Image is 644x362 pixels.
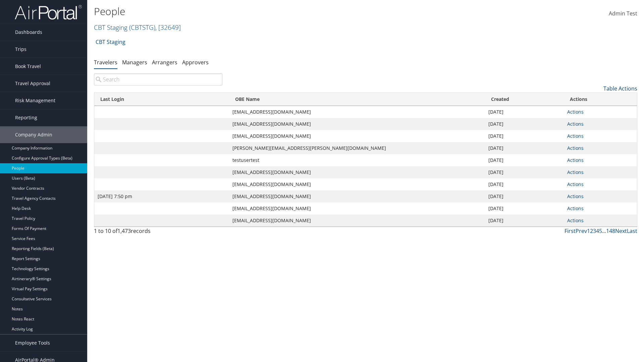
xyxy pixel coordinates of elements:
span: … [602,227,606,235]
a: 3 [593,227,596,235]
a: Actions [567,157,584,163]
span: Travel Approval [15,75,50,92]
span: Company Admin [15,126,52,143]
a: Arrangers [152,59,177,66]
td: [DATE] [485,190,564,202]
img: airportal-logo.png [15,4,82,20]
a: Actions [567,145,584,151]
td: [EMAIL_ADDRESS][DOMAIN_NAME] [229,202,485,215]
span: Book Travel [15,58,41,75]
td: [DATE] [485,118,564,130]
td: [DATE] [485,178,564,190]
span: ( CBTSTG ) [129,23,155,32]
td: [EMAIL_ADDRESS][DOMAIN_NAME] [229,215,485,227]
td: [DATE] [485,106,564,118]
td: [DATE] [485,142,564,154]
td: [DATE] [485,215,564,227]
td: [DATE] [485,130,564,142]
a: CBT Staging [94,23,181,32]
a: Actions [567,121,584,127]
a: Actions [567,193,584,199]
a: 4 [596,227,599,235]
a: 2 [590,227,593,235]
span: Risk Management [15,92,55,109]
th: Created: activate to sort column ascending [485,93,564,106]
td: [EMAIL_ADDRESS][DOMAIN_NAME] [229,118,485,130]
th: Last Login: activate to sort column ascending [94,93,229,106]
a: CBT Staging [96,35,125,49]
td: [DATE] [485,202,564,215]
td: testusertest [229,154,485,166]
span: Reporting [15,109,37,126]
a: Last [627,227,637,235]
td: [DATE] [485,166,564,178]
a: First [565,227,576,235]
a: Managers [122,59,147,66]
a: Actions [567,217,584,224]
td: [DATE] [485,154,564,166]
span: Trips [15,41,26,58]
td: [EMAIL_ADDRESS][DOMAIN_NAME] [229,166,485,178]
a: Admin Test [609,3,637,24]
a: 1 [587,227,590,235]
a: 148 [606,227,615,235]
a: Actions [567,109,584,115]
a: Approvers [182,59,209,66]
td: [EMAIL_ADDRESS][DOMAIN_NAME] [229,178,485,190]
td: [EMAIL_ADDRESS][DOMAIN_NAME] [229,190,485,202]
a: 5 [599,227,602,235]
a: Prev [576,227,587,235]
th: OBE Name: activate to sort column ascending [229,93,485,106]
span: , [ 32649 ] [155,23,181,32]
td: [EMAIL_ADDRESS][DOMAIN_NAME] [229,130,485,142]
a: Actions [567,133,584,139]
div: 1 to 10 of records [94,227,222,238]
a: Actions [567,169,584,175]
span: Dashboards [15,24,42,41]
td: [EMAIL_ADDRESS][DOMAIN_NAME] [229,106,485,118]
td: [PERSON_NAME][EMAIL_ADDRESS][PERSON_NAME][DOMAIN_NAME] [229,142,485,154]
td: [DATE] 7:50 pm [94,190,229,202]
span: Employee Tools [15,335,50,351]
input: Search [94,73,222,85]
a: Actions [567,181,584,187]
span: Admin Test [609,10,637,17]
th: Actions [564,93,637,106]
span: 1,473 [117,227,131,235]
h1: People [94,4,456,18]
a: Table Actions [603,85,637,92]
a: Actions [567,205,584,212]
a: Next [615,227,627,235]
a: Travelers [94,59,117,66]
